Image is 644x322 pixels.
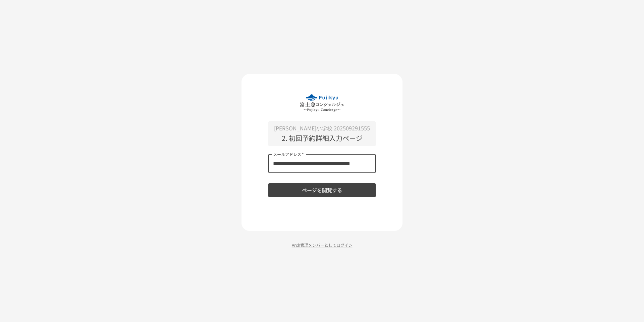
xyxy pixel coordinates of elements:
[300,94,344,112] img: eQeGXtYPV2fEKIA3pizDiVdzO5gJTl2ahLbsPaD2E4R
[241,242,402,248] p: Arch管理メンバーとしてログイン
[268,124,376,133] p: [PERSON_NAME]小学校 202509291555
[268,133,376,144] p: 2. 初回予約詳細入力ページ
[268,183,376,197] button: ページを閲覧する
[273,151,304,157] label: メールアドレス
